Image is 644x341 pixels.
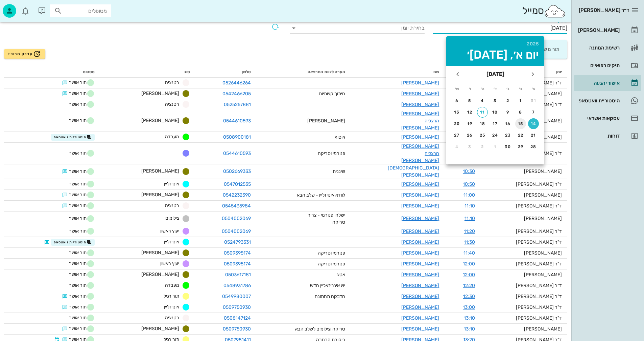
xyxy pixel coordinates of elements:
div: 13 [452,110,462,115]
button: 2 [477,141,488,152]
span: ד״ר [PERSON_NAME] [579,7,629,13]
div: לוודא אינויזליין - שלב הבא [294,192,345,199]
div: סמייל [522,4,566,18]
div: 18 [477,121,488,126]
span: תור אושר [69,249,95,257]
span: תור אושר [61,202,95,210]
a: [PERSON_NAME] [574,22,641,38]
span: תור אושר [69,117,95,125]
span: [PERSON_NAME] [141,326,179,332]
button: 29 [515,141,526,152]
span: עדכון מרוכז [8,50,41,58]
a: 0545435984 [222,203,251,209]
div: [PERSON_NAME] [486,249,562,257]
div: ד"ר [PERSON_NAME] [486,202,562,209]
div: [PERSON_NAME] [294,117,345,124]
a: 0509750930 [223,304,251,310]
a: 0508147124 [224,315,251,321]
span: תור אושר [69,215,95,223]
span: תור אושר [61,167,95,176]
a: 0549980007 [222,294,251,299]
a: [PERSON_NAME] [401,294,439,299]
div: ד"ר [PERSON_NAME] [486,293,562,300]
a: [PERSON_NAME] [401,272,439,278]
div: 23 [503,133,514,138]
button: [DATE] [484,67,507,81]
button: 7 [528,107,539,118]
button: 3 [490,95,501,106]
span: סטטוס [83,69,95,74]
span: אינויזליין [164,239,179,245]
button: 21 [528,130,539,141]
div: 14 [528,121,539,126]
span: טלפון [242,69,251,74]
a: [PERSON_NAME] [401,102,439,107]
a: 13:10 [464,315,475,321]
a: 10:30 [463,168,475,174]
button: 17 [490,118,501,129]
span: תור אושר [69,314,95,322]
button: 14 [528,118,539,129]
a: 11:40 [463,250,475,256]
div: 10 [490,110,501,115]
a: תיקים רפואיים [574,57,641,74]
span: [PERSON_NAME] [141,272,179,277]
button: עדכון מרוכז [4,49,45,59]
span: תור אושר [61,89,95,98]
div: 12 [464,110,475,115]
a: [DEMOGRAPHIC_DATA][PERSON_NAME] [388,165,439,178]
a: 0504002069 [222,216,251,221]
div: 22 [515,133,526,138]
img: SmileCloud logo [544,4,566,18]
div: שיננית [294,168,345,175]
div: בחירת יומן [290,23,425,34]
a: [PERSON_NAME] [401,181,439,187]
th: שעה [445,67,480,78]
a: 13:10 [464,326,475,332]
span: מעבדה [165,282,179,288]
button: 1 [490,141,501,152]
th: ג׳ [502,83,514,95]
div: דוחות [577,133,620,139]
button: 2 [503,95,514,106]
span: תור אושר [69,149,95,157]
div: 6 [452,98,462,103]
div: 2025 [452,42,539,46]
a: 0503617181 [225,272,251,278]
a: [PERSON_NAME] [401,326,439,332]
div: עסקאות אשראי [577,116,620,121]
span: רטנציה [165,80,179,85]
div: ד"ר [PERSON_NAME] [486,228,562,235]
th: טלפון [195,67,257,78]
a: רשימת המתנה [574,40,641,56]
a: [PERSON_NAME] הרצליה [PERSON_NAME] [401,143,439,163]
a: 12:00 [463,272,475,278]
th: סטטוס [4,67,100,78]
a: 13:00 [463,304,475,310]
div: 11 [477,110,487,115]
button: 26 [464,130,475,141]
button: 13 [452,107,462,118]
div: 3 [490,98,501,103]
div: אישורי הגעה [577,80,620,86]
div: ד"ר [PERSON_NAME] [486,304,562,311]
div: 4 [452,144,462,149]
button: 28 [528,141,539,152]
div: [PERSON_NAME] [577,27,620,33]
th: סוג [100,67,195,78]
a: 11:00 [463,192,475,198]
th: הערה לצוות המרפאה [256,67,350,78]
span: אינויזליין [164,181,179,187]
th: ד׳ [489,83,501,95]
div: פנורמי וסריקה [294,150,345,157]
a: 11:10 [464,216,475,221]
div: 28 [528,144,539,149]
span: תור אושר [61,325,95,333]
div: 27 [452,133,462,138]
button: 30 [503,141,514,152]
div: ד"ר [PERSON_NAME] [486,315,562,322]
div: 5 [464,98,475,103]
a: 0508900181 [223,134,251,140]
label: תאריך [557,19,568,24]
div: [PERSON_NAME] [486,192,562,199]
